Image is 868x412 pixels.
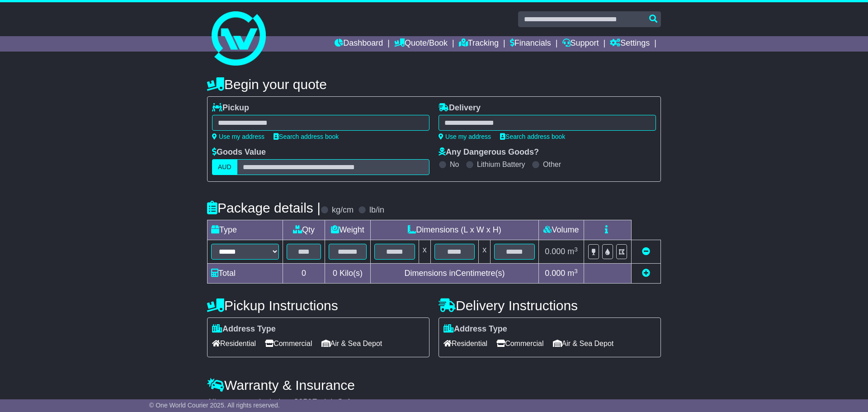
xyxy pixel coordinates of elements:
span: Commercial [265,336,312,350]
td: Kilo(s) [325,264,371,284]
span: © One World Courier 2025. All rights reserved. [149,402,280,409]
a: Tracking [459,36,499,52]
a: Search address book [274,133,339,140]
a: Remove this item [642,247,650,256]
sup: 3 [574,246,578,253]
span: Residential [212,336,256,350]
span: Air & Sea Depot [553,336,614,350]
a: Search address book [500,133,565,140]
span: 0.000 [545,269,565,278]
h4: Begin your quote [207,77,661,92]
a: Add new item [642,269,650,278]
span: Air & Sea Depot [321,336,382,350]
td: Dimensions in Centimetre(s) [370,264,538,284]
td: Qty [283,220,325,240]
a: Use my address [212,133,264,140]
a: Dashboard [335,36,383,52]
span: 0 [333,269,337,278]
span: Commercial [496,336,543,350]
td: Total [208,264,283,284]
a: Financials [510,36,551,52]
span: 250 [298,398,312,407]
h4: Package details | [207,200,321,215]
label: kg/cm [332,205,354,215]
label: Pickup [212,103,249,113]
a: Use my address [439,133,491,140]
div: All our quotes include a $ FreightSafe warranty. [207,398,661,407]
span: Residential [443,336,487,350]
label: Delivery [439,103,481,113]
td: Type [208,220,283,240]
label: AUD [212,159,237,175]
h4: Delivery Instructions [439,298,661,313]
sup: 3 [574,268,578,275]
td: Weight [325,220,371,240]
label: Goods Value [212,147,266,157]
label: Lithium Battery [477,160,525,169]
a: Support [562,36,599,52]
label: Address Type [212,324,276,334]
td: x [479,240,491,264]
h4: Pickup Instructions [207,298,429,313]
span: m [567,247,578,256]
span: m [567,269,578,278]
span: 0.000 [545,247,565,256]
label: lb/in [369,205,384,215]
label: Any Dangerous Goods? [439,147,539,157]
td: Dimensions (L x W x H) [370,220,538,240]
label: Address Type [443,324,507,334]
td: x [419,240,430,264]
label: Other [543,160,561,169]
td: Volume [538,220,584,240]
a: Settings [610,36,650,52]
h4: Warranty & Insurance [207,378,661,393]
a: Quote/Book [394,36,448,52]
label: No [450,160,459,169]
td: 0 [283,264,325,284]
